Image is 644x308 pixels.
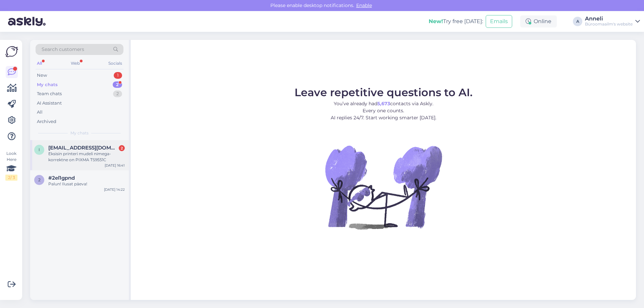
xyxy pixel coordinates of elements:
button: Emails [486,15,512,28]
span: 2 [38,177,41,182]
img: Askly Logo [5,45,18,58]
b: 5,673 [377,101,390,107]
span: My chats [70,130,89,136]
span: #2el1gpnd [48,175,75,181]
div: 1 [114,72,122,79]
span: Search customers [42,46,84,53]
div: Look Here [5,150,17,181]
div: AI Assistant [37,100,62,107]
div: [DATE] 16:41 [105,163,125,168]
div: 2 [113,81,122,88]
div: New [37,72,47,79]
span: Enable [354,2,374,8]
div: A [573,17,582,26]
p: You’ve already had contacts via Askly. Every one counts. AI replies 24/7. Start working smarter [... [294,100,473,121]
span: i [39,147,40,152]
div: My chats [37,81,58,88]
div: Eksisin printeri mudeli nimega- korrektne on PIXMA TS9551C [48,151,125,163]
div: Team chats [37,90,62,97]
img: No Chat active [323,127,444,247]
div: Archived [37,118,56,125]
b: New! [429,18,443,24]
div: Palun! Ilusat päeva! [48,181,125,187]
div: 2 [113,90,122,97]
div: Socials [107,59,123,68]
div: Online [520,15,557,27]
div: Try free [DATE]: [429,17,483,25]
div: All [37,109,43,116]
span: info@davincigenius.ee [48,145,118,151]
div: [DATE] 14:22 [104,187,125,192]
div: Büroomaailm's website [585,21,633,27]
span: Leave repetitive questions to AI. [294,86,473,99]
div: 2 [119,145,125,151]
div: 2 / 3 [5,175,17,181]
div: Anneli [585,16,633,21]
div: All [36,59,43,68]
div: Web [69,59,81,68]
a: AnneliBüroomaailm's website [585,16,640,27]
